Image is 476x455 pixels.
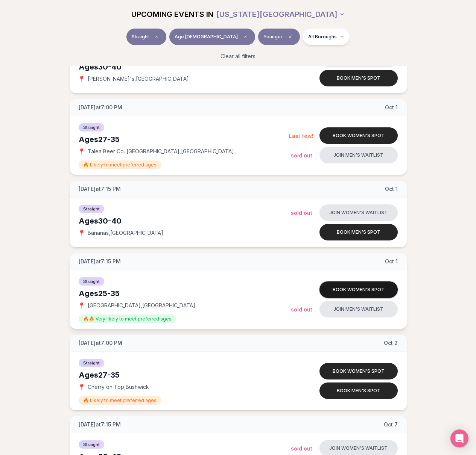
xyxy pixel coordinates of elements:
span: [DATE] at 7:15 PM [79,258,121,265]
span: Clear age [241,32,250,41]
span: [DATE] at 7:15 PM [79,185,121,193]
span: Last few! [289,133,313,139]
span: Straight [79,205,104,213]
span: 📍 [79,148,85,154]
span: 📍 [79,302,85,308]
span: 🔥 Likely to meet preferred ages [79,396,161,405]
span: [DATE] at 7:00 PM [79,339,122,347]
span: Straight [79,359,104,367]
span: All Boroughs [308,34,337,40]
button: All Boroughs [303,29,350,45]
span: Sold Out [291,152,312,159]
span: Bananas , [GEOGRAPHIC_DATA] [88,229,163,237]
button: Book men's spot [319,382,398,399]
button: Book women's spot [319,363,398,379]
span: Straight [132,34,149,40]
span: Sold Out [291,210,312,216]
span: Straight [79,123,104,132]
span: 📍 [79,384,85,390]
span: [PERSON_NAME]'s , [GEOGRAPHIC_DATA] [88,75,189,83]
span: Cherry on Top , Bushwick [88,383,149,391]
button: Book women's spot [319,127,398,144]
button: Join men's waitlist [319,301,398,317]
div: Open Intercom Messenger [450,429,468,447]
span: Talea Beer Co. [GEOGRAPHIC_DATA] , [GEOGRAPHIC_DATA] [88,148,234,155]
span: [GEOGRAPHIC_DATA] , [GEOGRAPHIC_DATA] [88,302,195,309]
div: Ages 27-35 [79,370,291,380]
span: Age [DEMOGRAPHIC_DATA] [175,34,238,40]
div: Ages 27-35 [79,134,289,145]
button: Book women's spot [319,281,398,298]
button: Book men's spot [319,224,398,240]
span: Oct 7 [384,421,398,428]
span: 🔥 Likely to meet preferred ages [79,160,161,169]
div: Ages 30-40 [79,62,291,72]
button: Book men's spot [319,70,398,86]
span: Oct 1 [385,258,398,265]
span: Straight [79,440,104,449]
span: 🔥🔥 Very likely to meet preferred ages [79,314,176,323]
div: Ages 25-35 [79,288,291,299]
span: Younger [263,34,283,40]
button: [US_STATE][GEOGRAPHIC_DATA] [216,6,345,23]
span: Clear preference [286,32,295,41]
button: Join men's waitlist [319,147,398,163]
span: 📍 [79,76,85,82]
span: [DATE] at 7:15 PM [79,421,121,428]
span: Sold Out [291,306,312,313]
div: Ages 30-40 [79,216,291,226]
span: Sold Out [291,445,312,452]
span: UPCOMING EVENTS IN [131,9,213,20]
button: Clear all filters [216,48,260,65]
button: Join women's waitlist [319,204,398,221]
button: Age [DEMOGRAPHIC_DATA]Clear age [169,29,255,45]
button: YoungerClear preference [258,29,300,45]
span: Oct 1 [385,104,398,111]
span: [DATE] at 7:00 PM [79,104,122,111]
span: Oct 2 [384,339,398,347]
span: Clear event type filter [152,32,161,41]
button: StraightClear event type filter [126,29,166,45]
span: Straight [79,277,104,286]
span: 📍 [79,230,85,236]
span: Oct 1 [385,185,398,193]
